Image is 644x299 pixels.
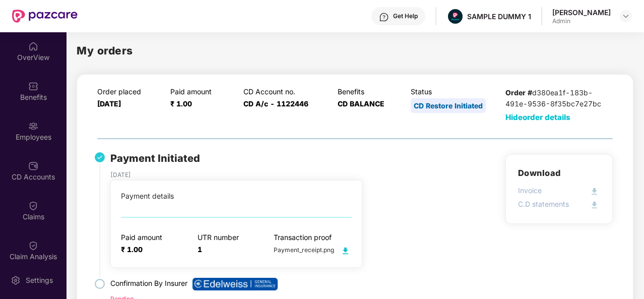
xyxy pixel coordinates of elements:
[339,245,352,257] img: svg+xml;base64,PHN2ZyB4bWxucz0iaHR0cDovL3d3dy53My5vcmcvMjAwMC9zdmciIHdpZHRoPSIyMCIgaGVpZ2h0PSIyMC...
[77,42,133,59] h2: My orders
[110,171,131,178] span: [DATE]
[121,191,352,202] div: Payment details
[518,185,542,196] p: Invoice
[411,87,497,96] p: Status
[518,167,601,180] h3: Download
[11,275,21,285] img: svg+xml;base64,PHN2ZyBpZD0iU2V0dGluZy0yMHgyMCIgeG1sbnM9Imh0dHA6Ly93d3cudzMub3JnLzIwMDAvc3ZnIiB3aW...
[243,99,308,108] span: CD A/c - 1122446
[95,152,105,162] img: svg+xml;base64,PHN2ZyB4bWxucz0iaHR0cDovL3d3dy53My5vcmcvMjAwMC9zdmciIHdpZHRoPSIzMiIgaGVpZ2h0PSIzMi...
[28,201,38,211] img: svg+xml;base64,PHN2ZyBpZD0iQ2xhaW0iIHhtbG5zPSJodHRwOi8vd3d3LnczLm9yZy8yMDAwL3N2ZyIgd2lkdGg9IjIwIi...
[97,87,162,96] p: Order placed
[505,88,532,97] b: Order #
[552,8,611,17] div: [PERSON_NAME]
[622,12,630,20] img: svg+xml;base64,PHN2ZyBpZD0iRHJvcGRvd24tMzJ4MzIiIHhtbG5zPSJodHRwOi8vd3d3LnczLm9yZy8yMDAwL3N2ZyIgd2...
[198,245,202,254] span: 1
[95,279,105,289] img: svg+xml;base64,PHN2ZyB4bWxucz0iaHR0cDovL3d3dy53My5vcmcvMjAwMC9zdmciIHdpZHRoPSIxOCIgaGVpZ2h0PSIxOC...
[518,199,569,210] p: C.D statements
[121,245,143,254] span: ₹ 1.00
[28,161,38,171] img: svg+xml;base64,PHN2ZyBpZD0iQ0RfQWNjb3VudHMiIGRhdGEtbmFtZT0iQ0QgQWNjb3VudHMiIHhtbG5zPSJodHRwOi8vd3...
[274,233,352,242] p: Transaction proof
[23,275,56,285] div: Settings
[28,81,38,91] img: svg+xml;base64,PHN2ZyBpZD0iQmVuZWZpdHMiIHhtbG5zPSJodHRwOi8vd3d3LnczLm9yZy8yMDAwL3N2ZyIgd2lkdGg9Ij...
[505,112,570,122] span: Hide order details
[110,151,355,166] p: Payment Initiated
[28,41,38,51] img: svg+xml;base64,PHN2ZyBpZD0iSG9tZSIgeG1sbnM9Imh0dHA6Ly93d3cudzMub3JnLzIwMDAvc3ZnIiB3aWR0aD0iMjAiIG...
[110,278,355,290] p: Confirmation By Insurer
[411,98,486,113] div: CD Restore Initiated
[274,246,352,254] span: Payment_receipt.png
[338,99,384,108] span: CD BALANCE
[170,99,192,108] span: ₹ 1.00
[588,185,601,198] img: svg+xml;base64,PHN2ZyB4bWxucz0iaHR0cDovL3d3dy53My5vcmcvMjAwMC9zdmciIHdpZHRoPSIyMCIgaGVpZ2h0PSIyMC...
[467,12,531,21] div: SAMPLE DUMMY 1
[243,87,330,96] p: CD Account no.
[192,278,278,290] img: edel.png
[448,9,463,24] img: Pazcare_Alternative_logo-01-01.png
[505,87,613,109] p: d380ea1f-183b-491e-9536-8f35bc7e27bc
[97,99,121,108] span: [DATE]
[338,87,402,96] p: Benefits
[379,12,389,22] img: svg+xml;base64,PHN2ZyBpZD0iSGVscC0zMngzMiIgeG1sbnM9Imh0dHA6Ly93d3cudzMub3JnLzIwMDAvc3ZnIiB3aWR0aD...
[588,199,601,211] img: svg+xml;base64,PHN2ZyB4bWxucz0iaHR0cDovL3d3dy53My5vcmcvMjAwMC9zdmciIHdpZHRoPSIyMCIgaGVpZ2h0PSIyMC...
[552,17,611,25] div: Admin
[28,241,38,251] img: svg+xml;base64,PHN2ZyBpZD0iQ2xhaW0iIHhtbG5zPSJodHRwOi8vd3d3LnczLm9yZy8yMDAwL3N2ZyIgd2lkdGg9IjIwIi...
[28,121,38,131] img: svg+xml;base64,PHN2ZyBpZD0iRW1wbG95ZWVzIiB4bWxucz0iaHR0cDovL3d3dy53My5vcmcvMjAwMC9zdmciIHdpZHRoPS...
[393,12,418,20] div: Get Help
[121,233,162,242] p: Paid amount
[198,233,239,242] p: UTR number
[170,87,235,96] p: Paid amount
[12,10,78,23] img: New Pazcare Logo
